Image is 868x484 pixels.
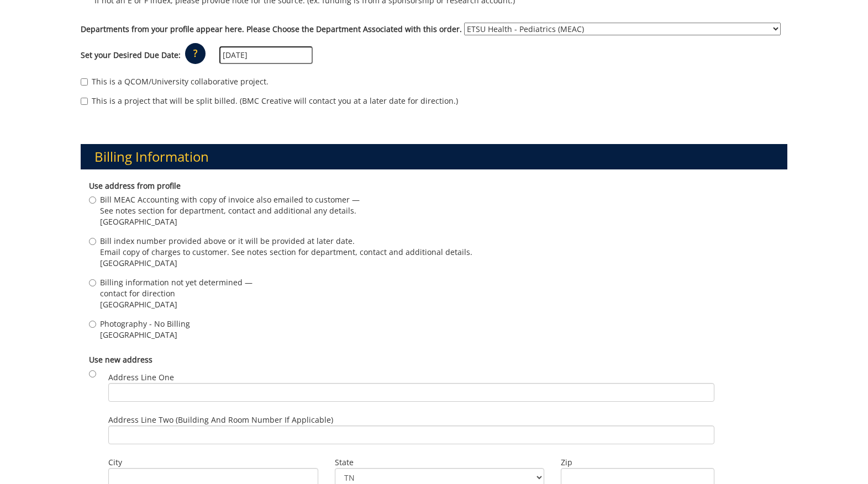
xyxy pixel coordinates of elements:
[100,194,360,205] span: Bill MEAC Accounting with copy of invoice also emailed to customer —
[100,318,190,329] span: Photography - No Billing
[108,414,714,444] label: Address Line Two (Building and Room Number if applicable)
[185,43,206,64] p: ?
[81,98,88,105] input: This is a project that will be split billed. (BMC Creative will contact you at a later date for d...
[561,457,714,468] label: Zip
[108,457,318,468] label: City
[89,196,96,204] input: Bill MEAC Accounting with copy of invoice also emailed to customer — See notes section for depart...
[100,329,190,341] span: [GEOGRAPHIC_DATA]
[89,321,96,328] input: Photography - No Billing [GEOGRAPHIC_DATA]
[108,372,714,402] label: Address Line One
[89,279,96,286] input: Billing information not yet determined — contact for direction [GEOGRAPHIC_DATA]
[81,76,269,87] label: This is a QCOM/University collaborative project.
[219,46,313,64] input: MM/DD/YYYY
[89,238,96,245] input: Bill index number provided above or it will be provided at later date. Email copy of charges to c...
[100,205,360,216] span: See notes section for department, contact and additional any details.
[100,258,472,269] span: [GEOGRAPHIC_DATA]
[100,299,252,310] span: [GEOGRAPHIC_DATA]
[100,216,360,227] span: [GEOGRAPHIC_DATA]
[81,78,88,86] input: This is a QCOM/University collaborative project.
[81,144,787,169] h3: Billing Information
[108,383,714,402] input: Address Line One
[89,180,181,191] b: Use address from profile
[100,247,472,258] span: Email copy of charges to customer. See notes section for department, contact and additional details.
[335,457,545,468] label: State
[100,288,252,299] span: contact for direction
[81,24,462,35] label: Departments from your profile appear here. Please Choose the Department Associated with this order.
[100,236,472,247] span: Bill index number provided above or it will be provided at later date.
[100,277,252,288] span: Billing information not yet determined —
[108,426,714,444] input: Address Line Two (Building and Room Number if applicable)
[89,354,152,365] b: Use new address
[81,50,181,61] label: Set your Desired Due Date:
[81,95,458,107] label: This is a project that will be split billed. (BMC Creative will contact you at a later date for d...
